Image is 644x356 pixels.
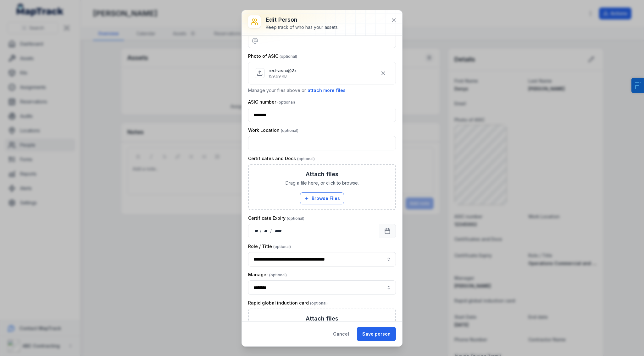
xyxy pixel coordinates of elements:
[306,170,338,179] h3: Attach files
[266,15,339,24] h3: Edit person
[248,87,396,94] p: Manage your files above or
[306,314,338,323] h3: Attach files
[272,228,284,234] div: year,
[286,180,359,186] span: Drag a file here, or click to browse.
[269,74,297,79] p: 159.69 KB
[248,215,304,221] label: Certificate Expiry
[307,87,346,94] button: attach more files
[248,53,297,59] label: Photo of ASIC
[269,67,297,74] p: red-asic@2x
[248,272,287,278] label: Manager
[328,327,354,341] button: Cancel
[262,228,270,234] div: month,
[248,243,291,250] label: Role / Title
[357,327,396,341] button: Save person
[266,24,339,30] div: Keep track of who has your assets.
[248,252,396,267] input: person-edit:cf[3b9ca4db-3162-4fe0-8b42-bb8c927ca258]-label
[253,228,260,234] div: day,
[270,228,272,234] div: /
[248,127,298,133] label: Work Location
[248,99,295,105] label: ASIC number
[248,155,315,162] label: Certificates and Docs
[260,228,262,234] div: /
[248,280,396,295] input: person-edit:cf[5d30661b-060f-4d07-988b-11e28d5aeb75]-label
[379,224,396,238] button: Calendar
[300,192,344,204] button: Browse Files
[248,300,328,306] label: Rapid global induction card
